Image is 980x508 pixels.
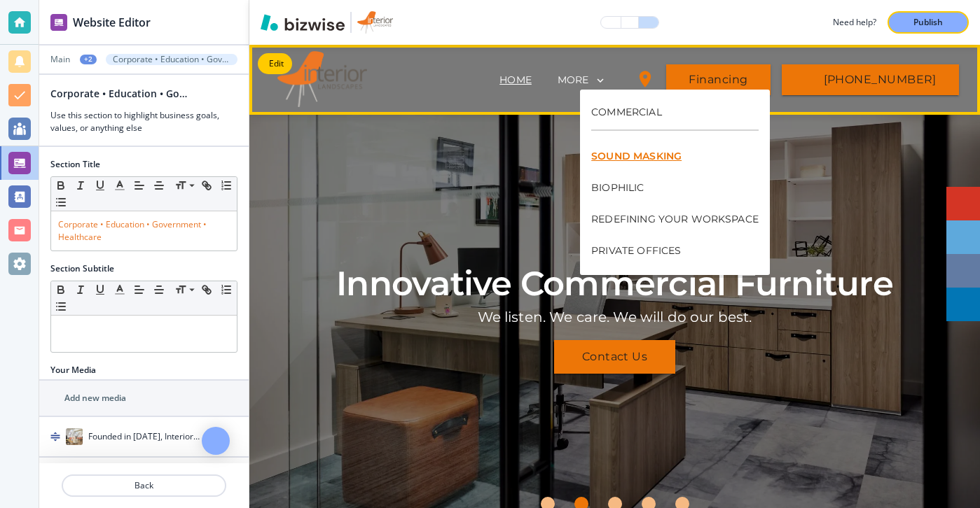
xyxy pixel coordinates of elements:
[50,55,70,64] button: Main
[913,16,943,29] p: Publish
[261,14,345,31] img: Bizwise Logo
[88,430,201,443] h4: Founded in [DATE], Interior Landscapes is a leading commercial furniture supplier in the [GEOGRAP...
[888,11,969,34] button: Publish
[277,51,417,107] img: Interior Landscapes
[39,458,249,498] button: DragWe take pride in our in-house specification and design service, where our experts are dedicat...
[50,432,60,442] img: Drag
[50,364,96,376] h2: Your Media
[591,204,759,235] p: REDEFINING YOUR WORKSPACE
[357,11,393,34] img: Your Logo
[591,172,759,204] p: BIOPHILIC
[478,308,752,326] h6: We listen. We care. We will do our best.
[50,158,100,171] h2: Section Title
[666,64,770,95] button: Financing
[50,109,237,134] h3: Use this section to highlight business goals, values, or anything else
[39,417,249,458] button: DragFounded in [DATE], Interior Landscapes is a leading commercial furniture supplier in the [GEO...
[50,262,114,275] h2: Section Subtitle
[557,68,625,90] div: MORE
[946,254,980,288] a: Social media link to facebook account
[591,105,759,120] p: COMMERCIAL
[946,288,980,321] a: Social media link to linkedin account
[558,75,589,85] p: MORE
[113,55,230,64] p: Corporate • Education • Government • Healthcare
[62,474,226,497] button: Back
[50,14,67,31] img: editor icon
[833,16,876,29] h3: Need help?
[58,218,209,243] span: Corporate • Education • Government • Healthcare
[80,55,97,64] button: +2
[554,340,676,374] button: Contact Us
[63,479,225,492] p: Back
[336,262,893,305] h1: Innovative Commercial Furniture
[591,141,759,172] p: SOUND MASKING
[39,381,249,416] button: Add new media
[946,220,980,254] a: Social media link to twitter account
[946,187,980,220] a: Social media link to yelp account
[106,54,237,65] button: Corporate • Education • Government • Healthcare
[258,53,292,74] button: Edit
[64,392,126,404] h2: Add new media
[591,235,759,267] p: PRIVATE OFFICES
[782,64,959,95] a: [PHONE_NUMBER]
[499,73,532,87] p: HOME
[50,86,191,101] h2: Corporate • Education • Government • Healthcare
[73,14,151,31] h2: Website Editor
